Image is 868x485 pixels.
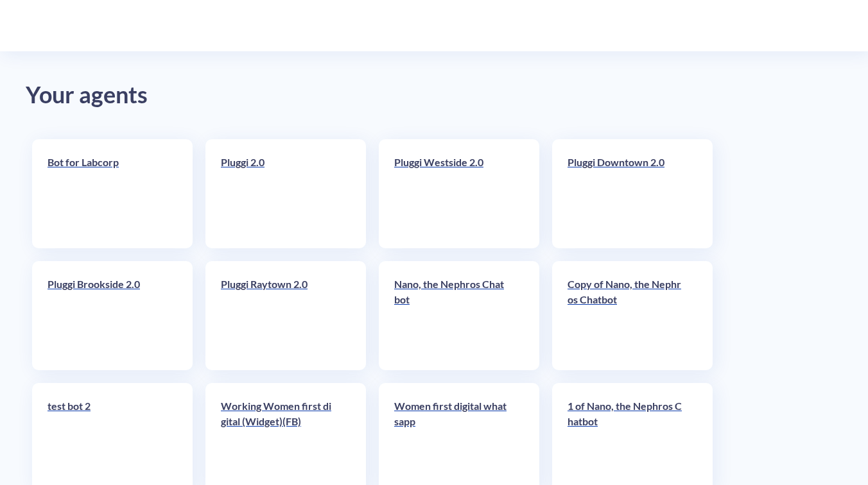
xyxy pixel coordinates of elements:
a: Pluggi Westside 2.0 [394,155,510,233]
p: Pluggi Westside 2.0 [394,155,510,170]
p: 1 of Nano, the Nephros Chatbot [568,398,683,429]
a: Pluggi Downtown 2.0 [568,155,683,233]
a: Working Women first digital (Widget)(FB) [221,398,336,477]
p: Working Women first digital (Widget)(FB) [221,398,336,429]
a: Pluggi 2.0 [221,155,336,233]
div: Your agents [26,77,842,114]
a: Bot for Labcorp [48,155,163,233]
p: Bot for Labcorp [48,155,163,170]
p: Nano, the Nephros Chatbot [394,277,510,307]
a: Pluggi Brookside 2.0 [48,277,163,355]
p: test bot 2 [48,398,163,414]
p: Pluggi Raytown 2.0 [221,277,336,292]
a: 1 of Nano, the Nephros Chatbot [568,398,683,477]
a: test bot 2 [48,398,163,477]
a: Women first digital whatsapp [394,398,510,477]
p: Pluggi 2.0 [221,155,336,170]
a: Pluggi Raytown 2.0 [221,277,336,355]
p: Copy of Nano, the Nephros Chatbot [568,277,683,307]
a: Nano, the Nephros Chatbot [394,277,510,355]
a: Copy of Nano, the Nephros Chatbot [568,277,683,355]
p: Pluggi Brookside 2.0 [48,277,163,292]
p: Women first digital whatsapp [394,398,510,429]
p: Pluggi Downtown 2.0 [568,155,683,170]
